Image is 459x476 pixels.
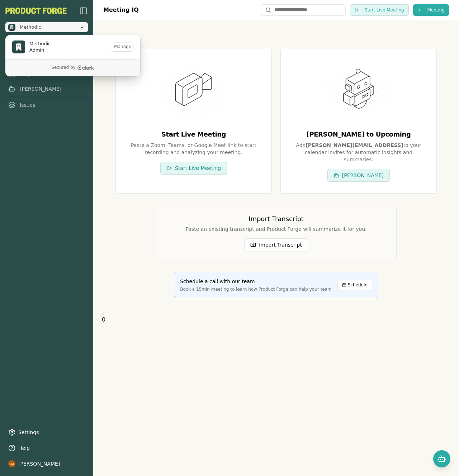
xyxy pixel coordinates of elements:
[79,6,88,15] img: sidebar
[29,47,51,53] span: Admin
[433,450,450,467] button: Open chat
[324,55,393,124] img: Invite Smith to Upcoming
[127,142,260,156] div: Paste a Zoom, Teams, or Google Meet link to start recording and analyzing your meeting.
[327,169,390,182] button: [PERSON_NAME]
[427,7,445,13] span: Meeting
[8,24,15,31] img: Methodic
[5,82,88,95] a: [PERSON_NAME]
[93,20,459,335] div: 0
[5,457,88,470] button: [PERSON_NAME]
[5,442,88,454] button: Help
[8,460,15,467] img: profile
[111,43,133,51] button: Manage
[29,41,51,47] span: Methodic
[5,426,88,439] a: Settings
[306,142,403,148] span: [PERSON_NAME][EMAIL_ADDRESS]
[244,238,308,251] button: Import Transcript
[51,65,75,71] p: Secured by
[159,55,228,124] img: Start Live Meeting
[77,65,94,70] a: Clerk logo
[292,129,425,139] div: [PERSON_NAME] to Upcoming
[127,129,260,139] div: Start Live Meeting
[12,41,25,53] img: Methodic
[5,8,67,14] button: PF-Logo
[337,280,372,290] button: Schedule
[103,6,139,14] h1: Meeting IQ
[180,278,332,285] h2: Schedule a call with our team
[5,22,88,32] button: Close organization switcher
[292,142,425,163] div: Add to your calendar invites for automatic insights and summaries.
[165,214,388,224] h3: Import Transcript
[5,8,67,14] img: Product Forge
[5,99,88,111] a: Issues
[365,7,404,13] span: Start Live Meeting
[160,162,227,175] button: Start Live Meeting
[165,225,388,233] p: Paste an existing transcript and Product Forge will summarize it for you.
[5,35,140,76] div: Methodic is active
[20,24,41,30] span: Methodic
[180,286,332,292] p: Book a 15min meeting to learn how Product Forge can help your team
